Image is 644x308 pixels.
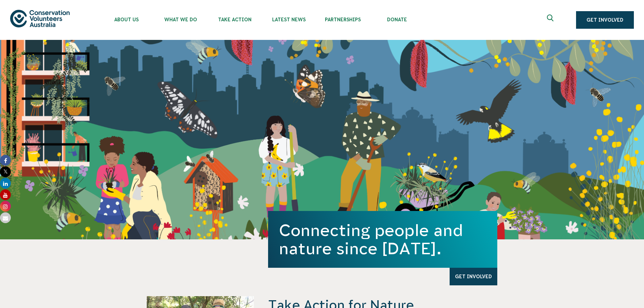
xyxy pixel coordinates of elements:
[279,221,486,258] h1: Connecting people and nature since [DATE].
[543,12,559,28] button: Expand search box Close search box
[99,17,153,22] span: About Us
[208,17,262,22] span: Take Action
[316,17,370,22] span: Partnerships
[262,17,316,22] span: Latest News
[450,268,497,285] a: Get Involved
[576,11,634,29] a: Get Involved
[153,17,208,22] span: What We Do
[547,15,555,25] span: Expand search box
[370,17,424,22] span: Donate
[10,10,70,27] img: logo.svg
